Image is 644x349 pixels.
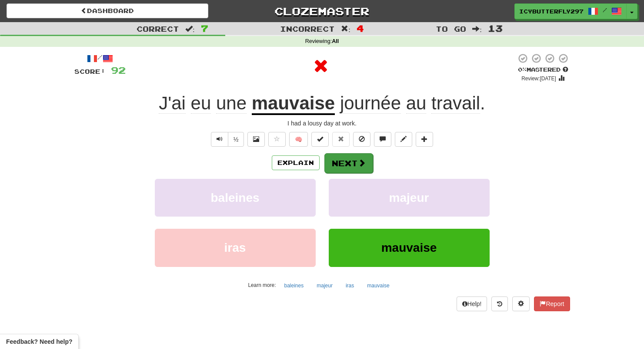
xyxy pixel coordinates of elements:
[332,38,339,44] strong: All
[209,132,244,147] div: Text-to-speech controls
[603,7,607,13] span: /
[248,282,276,288] small: Learn more:
[406,93,427,114] span: au
[252,93,335,115] u: mauvaise
[340,93,401,114] span: journée
[519,7,584,15] span: IcyButterfly2973
[329,229,490,267] button: mauvaise
[374,132,391,147] button: Discuss sentence (alt+u)
[201,23,208,33] span: 7
[228,132,244,147] button: ½
[362,279,394,292] button: mauvaise
[521,76,556,82] small: Review: [DATE]
[332,132,350,147] button: Reset to 0% Mastered (alt+r)
[516,66,570,74] div: Mastered
[389,191,429,204] span: majeur
[74,119,570,128] div: I had a lousy day at work.
[7,3,208,18] a: Dashboard
[155,179,316,217] button: baleines
[341,279,359,292] button: iras
[111,65,126,76] span: 92
[518,66,527,73] span: 0 %
[74,53,126,64] div: /
[155,229,316,267] button: iras
[341,25,350,33] span: :
[353,132,370,147] button: Ignore sentence (alt+i)
[280,279,309,292] button: baleines
[472,25,482,33] span: :
[416,132,433,147] button: Add to collection (alt+a)
[431,93,480,114] span: travail
[335,93,485,114] span: .
[491,296,508,311] button: Round history (alt+y)
[221,3,423,19] a: Clozemaster
[436,24,466,33] span: To go
[191,93,211,114] span: eu
[324,153,373,173] button: Next
[247,132,265,147] button: Show image (alt+x)
[185,25,195,33] span: :
[381,241,437,254] span: mauvaise
[74,68,106,75] span: Score:
[514,3,627,19] a: IcyButterfly2973 /
[488,23,503,33] span: 13
[280,24,335,33] span: Incorrect
[268,132,286,147] button: Favorite sentence (alt+f)
[311,132,329,147] button: Set this sentence to 100% Mastered (alt+m)
[216,93,247,114] span: une
[224,241,246,254] span: iras
[272,155,320,170] button: Explain
[159,93,186,114] span: J'ai
[211,132,228,147] button: Play sentence audio (ctl+space)
[329,179,490,217] button: majeur
[395,132,412,147] button: Edit sentence (alt+d)
[137,24,179,33] span: Correct
[457,296,487,311] button: Help!
[210,191,259,204] span: baleines
[289,132,308,147] button: 🧠
[6,337,72,346] span: Open feedback widget
[312,279,337,292] button: majeur
[357,23,364,33] span: 4
[534,296,570,311] button: Report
